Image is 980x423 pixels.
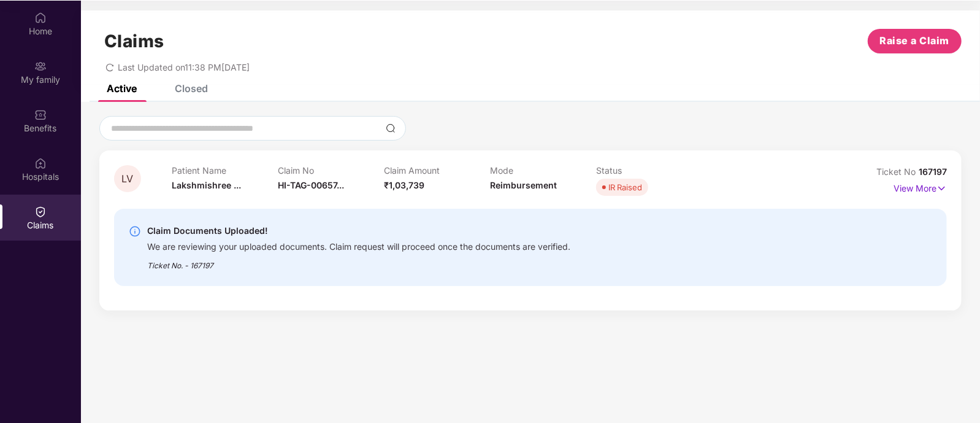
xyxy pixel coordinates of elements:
[34,206,47,218] img: svg+xml;base64,PHN2ZyBpZD0iQ2xhaW0iIHhtbG5zPSJodHRwOi8vd3d3LnczLm9yZy8yMDAwL3N2ZyIgd2lkdGg9IjIwIi...
[596,165,702,176] p: Status
[122,174,134,184] span: LV
[384,165,490,176] p: Claim Amount
[172,165,278,176] p: Patient Name
[172,180,241,190] span: Lakshmishree ...
[147,223,570,238] div: Claim Documents Uploaded!
[490,180,557,190] span: Reimbursement
[118,62,250,72] span: Last Updated on 11:38 PM[DATE]
[175,82,208,95] div: Closed
[936,182,947,195] img: svg+xml;base64,PHN2ZyB4bWxucz0iaHR0cDovL3d3dy53My5vcmcvMjAwMC9zdmciIHdpZHRoPSIxNyIgaGVpZ2h0PSIxNy...
[34,109,47,121] img: svg+xml;base64,PHN2ZyBpZD0iQmVuZWZpdHMiIHhtbG5zPSJodHRwOi8vd3d3LnczLm9yZy8yMDAwL3N2ZyIgd2lkdGg9Ij...
[34,60,47,72] img: svg+xml;base64,PHN2ZyB3aWR0aD0iMjAiIGhlaWdodD0iMjAiIHZpZXdCb3g9IjAgMCAyMCAyMCIgZmlsbD0ibm9uZSIgeG...
[278,165,384,176] p: Claim No
[105,62,114,72] span: redo
[919,166,947,177] span: 167197
[147,252,570,271] div: Ticket No. - 167197
[608,181,642,193] div: IR Raised
[490,165,596,176] p: Mode
[34,157,47,169] img: svg+xml;base64,PHN2ZyBpZD0iSG9zcGl0YWxzIiB4bWxucz0iaHR0cDovL3d3dy53My5vcmcvMjAwMC9zdmciIHdpZHRoPS...
[104,31,164,52] h1: Claims
[278,180,344,190] span: HI-TAG-00657...
[129,225,141,238] img: svg+xml;base64,PHN2ZyBpZD0iSW5mby0yMHgyMCIgeG1sbnM9Imh0dHA6Ly93d3cudzMub3JnLzIwMDAvc3ZnIiB3aWR0aD...
[868,29,962,53] button: Raise a Claim
[880,33,950,49] span: Raise a Claim
[147,238,570,252] div: We are reviewing your uploaded documents. Claim request will proceed once the documents are verif...
[894,179,947,195] p: View More
[386,123,396,133] img: svg+xml;base64,PHN2ZyBpZD0iU2VhcmNoLTMyeDMyIiB4bWxucz0iaHR0cDovL3d3dy53My5vcmcvMjAwMC9zdmciIHdpZH...
[34,12,47,24] img: svg+xml;base64,PHN2ZyBpZD0iSG9tZSIgeG1sbnM9Imh0dHA6Ly93d3cudzMub3JnLzIwMDAvc3ZnIiB3aWR0aD0iMjAiIG...
[107,82,137,95] div: Active
[384,180,424,190] span: ₹1,03,739
[876,166,919,177] span: Ticket No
